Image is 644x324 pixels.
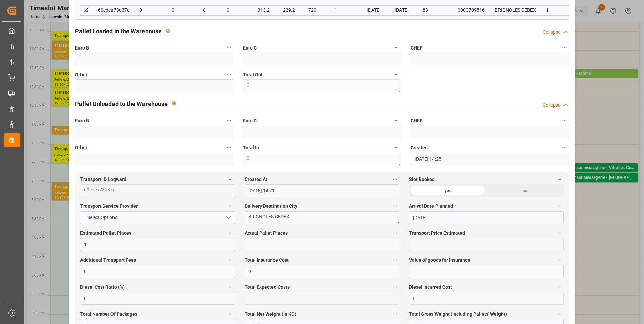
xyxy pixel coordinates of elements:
button: Diesel Cost Ratio (%) [226,283,235,291]
span: Total Expected Costs [245,284,290,291]
button: Euro B [225,116,233,125]
span: Arrival Date Planned [409,203,456,210]
span: Slot Booked [409,176,435,183]
button: View description [162,24,174,37]
button: Transport Service Provider [226,202,235,210]
div: 0 [227,6,248,14]
button: Other [225,70,233,79]
button: View description [168,97,181,110]
div: 313.2 [258,6,273,14]
input: DD-MM-YYYY HH:MM [245,184,399,197]
button: Euro C [392,116,401,125]
span: Euro C [243,117,257,124]
button: Euro B [225,43,233,52]
span: Total Out [243,71,263,78]
input: DD-MM-YYYY HH:MM [411,153,569,165]
textarea: BRIGNOLES CEDEX [245,211,399,224]
button: Value of goods for Insurance [555,256,564,264]
button: Other [225,143,233,152]
span: Other [75,71,87,78]
div: 83 [423,6,448,14]
button: Additional Transport Fees [226,256,235,264]
span: Estimated Pallet Places [80,230,131,237]
div: 720 [308,6,325,14]
button: CHEP [560,43,569,52]
span: Transport ID Logward [80,176,126,183]
div: Collapse [543,102,560,109]
span: Created At [245,176,267,183]
span: Actual Pallet Places [245,230,288,237]
span: Additional Transport Fees [80,257,136,264]
div: 0 [203,6,217,14]
div: Collapse [543,29,560,36]
span: Select Options [84,214,121,221]
textarea: 60cdca73d37e [80,184,235,197]
button: Total Out [392,70,401,79]
div: BRIGNOLES CEDEX [495,6,536,14]
button: Transport Price Estimated [555,229,564,237]
div: yes [409,184,486,197]
div: 1 [335,6,357,14]
div: [DATE] [367,6,385,14]
button: Total In [392,143,401,152]
span: Delivery Destination City [245,203,297,210]
textarea: 0 [243,153,401,165]
div: 0 [172,6,193,14]
button: Created At [391,175,399,184]
button: Delivery Destination City [391,202,399,210]
div: 0000709516 [458,6,485,14]
button: Transport ID Logward [226,175,235,184]
span: Created [411,144,428,151]
div: no [486,184,564,197]
span: Diesel Incurred Cost [409,284,452,291]
span: Total Insurance Cost [245,257,289,264]
button: Diesel Incurred Cost [555,283,564,291]
h2: Pallet Loaded in the Warehouse [75,27,162,36]
div: [DATE] [395,6,413,14]
button: Total Number Of Packages [226,310,235,318]
button: open menu [80,211,235,224]
button: Euro C [392,43,401,52]
div: 1 [546,6,563,14]
button: Created [560,143,569,152]
span: Total Gross Weight (Including Pallets' Weight) [409,311,507,318]
span: Other [75,144,87,151]
span: CHEP [411,44,423,52]
button: CHEP [560,116,569,125]
span: Diesel Cost Ratio (%) [80,284,125,291]
span: Value of goods for Insurance [409,257,470,264]
textarea: 0 [243,79,401,92]
button: Actual Pallet Places [391,229,399,237]
button: Arrival Date Planned * [555,202,564,210]
button: Slot Booked [555,175,564,184]
input: DD-MM-YYYY [409,211,564,224]
div: 60cdca73d37e [98,6,129,14]
div: 229.2 [283,6,298,14]
span: Total Number Of Packages [80,311,137,318]
span: Euro B [75,117,89,124]
span: Euro C [243,44,257,52]
button: Total Gross Weight (Including Pallets' Weight) [555,310,564,318]
div: 0 [139,6,162,14]
span: Transport Service Provider [80,203,138,210]
span: Total Net Weight (in KG) [245,311,296,318]
span: CHEP [411,117,423,124]
button: Total Insurance Cost [391,256,399,264]
button: Total Net Weight (in KG) [391,310,399,318]
span: Euro B [75,44,89,52]
button: Estimated Pallet Places [226,229,235,237]
span: Transport Price Estimated [409,230,465,237]
span: Total In [243,144,259,151]
button: Total Expected Costs [391,283,399,291]
h2: Pallet Unloaded to the Warehouse [75,99,168,108]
